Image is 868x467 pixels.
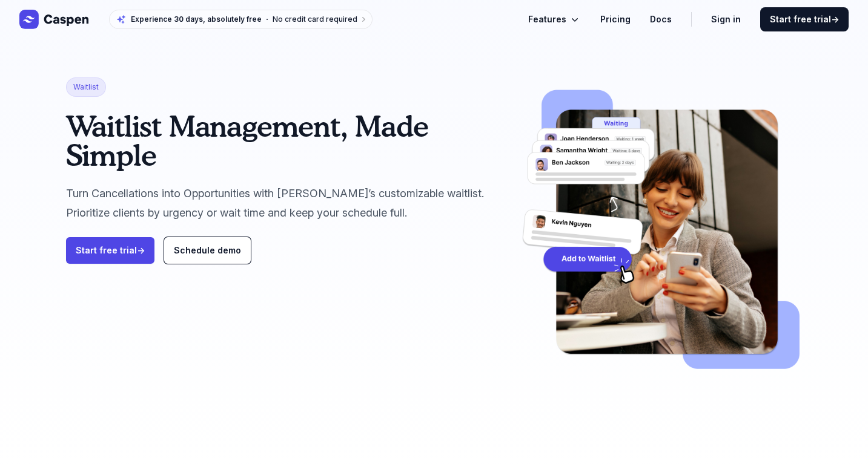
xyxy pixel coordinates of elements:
span: Start free trial [770,13,839,25]
span: Features [528,12,566,27]
a: Start free trial [760,7,849,31]
span: Schedule demo [174,245,241,255]
a: Experience 30 days, absolutely freeNo credit card required [109,10,373,29]
span: Experience 30 days, absolutely free [131,15,262,24]
p: Turn Cancellations into Opportunities with [PERSON_NAME]’s customizable waitlist. Prioritize clie... [66,184,500,223]
a: Schedule demo [164,237,251,264]
a: Start free trial [66,237,154,264]
button: Features [528,12,581,27]
span: Waitlist [66,77,106,97]
a: Sign in [711,12,741,27]
a: Docs [650,12,672,27]
span: → [831,14,839,24]
h1: Waitlist Management, Made Simple [66,111,500,169]
a: Pricing [600,12,631,27]
span: → [137,245,145,255]
img: waitlist.png [519,77,802,391]
span: No credit card required [273,15,357,24]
